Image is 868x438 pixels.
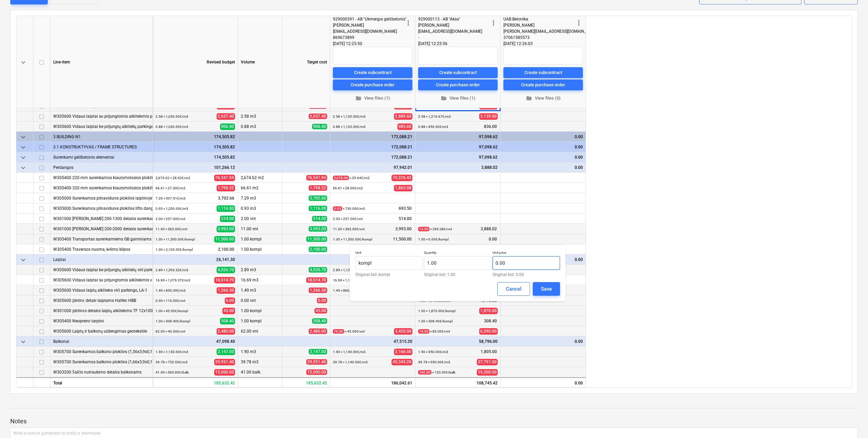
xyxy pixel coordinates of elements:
[503,336,583,347] div: 0.00
[418,370,456,375] small: × 120.00€ / balk.
[333,186,363,190] small: 66.61 × 28.00€ / m2
[53,244,150,254] div: W305400 Traversos nuoma, kėlimo kilpos
[424,273,491,277] p: Original bid: 1.00
[333,29,397,34] span: [EMAIL_ADDRESS][DOMAIN_NAME]
[497,282,530,296] button: Cancel
[333,16,404,22] div: 929000391 - AB "Ukmergės gelžbetonis"
[394,185,412,191] span: 1,865.08
[50,377,153,388] div: Total
[238,214,282,224] div: 2.00 vnt
[834,405,868,438] div: Chat Widget
[309,195,327,201] span: 3,702.66
[220,216,235,222] span: 514.00
[418,299,451,303] small: 1.00 × 1,710.00€ / vnt
[333,132,412,142] div: 172,088.21
[238,111,282,121] div: 2.58 m3
[309,267,327,273] span: 4,026.70
[53,306,150,316] div: W301000 Įdėtinės detalės laiptų aikštelėms TF 12x100
[53,367,150,377] div: W303200 Šalčio nutraukimo detalės balkonams
[333,22,404,28] div: [PERSON_NAME]
[53,224,150,234] div: W301000 Peikko Petra 200-2000 detalės surenkamoms perdangoms
[53,162,150,172] div: Perdangos
[214,359,235,365] span: 29,951.40
[355,250,423,256] p: Unit
[214,175,235,181] span: 76,541.94
[503,67,583,78] button: Create subcontract
[238,173,282,183] div: 2,674.62 m2
[282,377,330,388] div: 185,632.42
[333,176,349,180] span: 2,678.08
[354,69,392,76] div: Create subcontract
[312,216,327,221] span: 514.00
[479,308,498,314] span: 1,870.00
[225,297,235,304] span: 0.00
[333,34,404,41] div: 869673899
[217,205,235,212] span: 1,116.00
[156,309,188,313] small: 1.00 × 45.00€ / kompl
[480,298,498,304] span: 1,710.00
[309,103,327,109] span: 2,346.00
[503,16,575,22] div: UAB Betonika
[418,152,498,162] div: 97,098.62
[503,142,583,152] div: 0.00
[53,326,150,336] div: W305600 Laiptų ir balkonų uždengimas geotekstile
[439,69,477,76] div: Create subcontract
[479,103,498,109] span: 2,704.80
[477,369,498,376] span: 19,200.00
[309,185,327,191] span: 1,798.52
[483,318,498,324] span: 308.40
[217,226,235,232] span: 3,993.00
[418,29,482,34] span: [EMAIL_ADDRESS][DOMAIN_NAME]
[488,236,498,242] span: 0.00
[418,132,498,142] div: 97,098.62
[503,29,599,34] span: [PERSON_NAME][EMAIL_ADDRESS][DOMAIN_NAME]
[394,328,412,335] span: 3,420.00
[53,121,150,131] div: W305600 Vidaus laiptai be prijungtų aikštelių parkinge, NLM-9
[53,254,150,264] div: Laiptai
[333,360,368,364] small: 39.78 × 1,140.00€ / m3
[217,113,235,120] span: 2,657.40
[214,277,235,283] span: 18,014.70
[156,132,235,142] div: 174,505.82
[238,326,282,336] div: 62.00 vnt
[53,111,150,121] div: W305600 Vidaus laiptai su prijungtomis aikštelėmis parkinge, NLM-7, NLM-8
[217,103,235,109] span: 2,346.00
[503,152,583,162] div: 0.00
[156,227,187,231] small: 11.00 × 363.00€ / vnt
[317,298,327,303] span: 0.00
[53,295,150,305] div: W305600 Įdėtinė detalė laiptams Halfen HBB
[217,185,235,191] span: 1,798.52
[53,214,150,223] div: W301000 Peikko Petra 200-1300 detalės surenkamoms perdangoms
[156,186,186,190] small: 66.61 × 27.00€ / m2
[217,328,235,335] span: 2,480.00
[404,19,412,27] span: more_vert
[214,236,235,243] span: 11,500.00
[397,123,412,130] span: 985.60
[333,41,412,47] div: [DATE] 12:25:50
[333,79,412,90] button: Create purchase order
[483,124,498,130] span: 836.00
[238,183,282,193] div: 66.61 m2
[492,250,560,256] p: Unit price
[333,336,412,347] div: 47,515.20
[506,284,521,293] div: Cancel
[394,349,412,355] span: 2,166.00
[333,289,363,292] small: 1.49 × 860.00€ / m3
[306,236,327,242] span: 11,500.00
[333,142,412,152] div: 172,088.21
[503,162,583,173] div: 0.00
[575,19,583,27] span: more_vert
[238,367,282,377] div: 41.00 balk.
[398,206,412,211] span: 693.50
[50,16,153,108] div: Line-item
[238,224,282,234] div: 11.00 vnt
[398,216,412,222] span: 514.00
[418,93,498,104] button: View files (1)
[503,93,583,104] button: View files (0)
[392,359,412,365] span: 45,349.20
[238,275,282,285] div: 16.69 m3
[53,347,150,356] div: W305700 Surenkamos balkono plokštės (1,56x3,9x0,16) BP-01
[526,95,532,101] span: folder
[503,22,575,28] div: [PERSON_NAME]
[541,284,552,293] div: Save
